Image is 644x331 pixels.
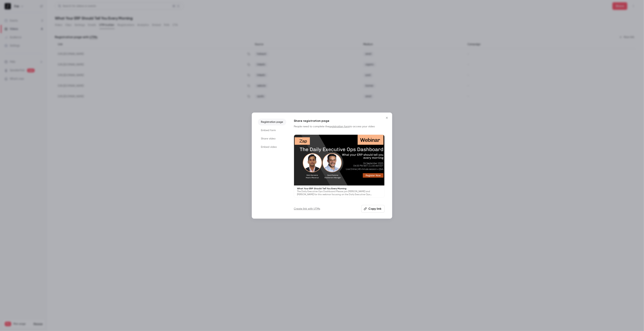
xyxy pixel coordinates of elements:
[294,125,385,128] p: People need to complete the to access your video
[297,190,381,196] p: The Daily Executive Ops Dashboard Please join [PERSON_NAME] and [PERSON_NAME] for this webinar fo...
[258,144,286,150] li: Embed video
[258,135,286,142] li: Share video
[258,127,286,134] li: Embed form
[294,119,385,123] h1: Share registration page
[297,187,381,190] p: What Your ERP Should Tell You Every Morning
[383,114,391,122] button: Close
[294,207,320,211] a: Create link with UTMs
[258,119,286,125] li: Registration page
[294,135,385,198] a: What Your ERP Should Tell You Every MorningThe Daily Executive Ops Dashboard Please join [PERSON_...
[361,205,385,213] button: Copy link
[329,125,350,128] a: registration form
